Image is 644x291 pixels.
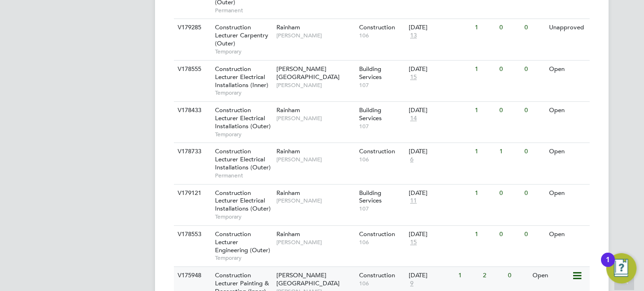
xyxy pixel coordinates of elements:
[215,147,271,171] span: Construction Lecturer Electrical Installations (Outer)
[409,65,470,73] div: [DATE]
[215,230,270,254] span: Construction Lecturer Engineering (Outer)
[215,65,268,89] span: Construction Lecturer Electrical Installations (Inner)
[215,131,272,138] span: Temporary
[472,226,497,243] div: 1
[215,7,272,14] span: Permanent
[276,197,354,204] span: [PERSON_NAME]
[175,267,208,284] div: V175948
[409,230,470,238] div: [DATE]
[522,61,547,78] div: 0
[606,260,610,272] div: 1
[472,143,497,160] div: 1
[276,106,300,114] span: Rainham
[276,81,354,89] span: [PERSON_NAME]
[359,81,404,89] span: 107
[522,19,547,36] div: 0
[547,226,588,243] div: Open
[276,156,354,163] span: [PERSON_NAME]
[276,115,354,122] span: [PERSON_NAME]
[359,280,404,287] span: 106
[175,226,208,243] div: V178553
[175,143,208,160] div: V178733
[481,267,505,284] div: 2
[409,115,418,123] span: 14
[497,19,522,36] div: 0
[359,230,395,238] span: Construction
[409,24,470,32] div: [DATE]
[547,185,588,202] div: Open
[215,23,268,47] span: Construction Lecturer Carpentry (Outer)
[276,65,340,81] span: [PERSON_NAME][GEOGRAPHIC_DATA]
[409,280,415,288] span: 9
[409,106,470,115] div: [DATE]
[215,48,272,55] span: Temporary
[276,23,300,31] span: Rainham
[497,143,522,160] div: 1
[359,189,382,205] span: Building Services
[547,19,588,36] div: Unapproved
[175,102,208,119] div: V178433
[409,156,415,164] span: 6
[215,254,272,262] span: Temporary
[506,267,530,284] div: 0
[276,238,354,246] span: [PERSON_NAME]
[175,19,208,36] div: V179285
[359,238,404,246] span: 106
[522,226,547,243] div: 0
[276,147,300,155] span: Rainham
[175,61,208,78] div: V178555
[215,172,272,179] span: Permanent
[409,197,418,205] span: 11
[215,189,271,213] span: Construction Lecturer Electrical Installations (Outer)
[276,230,300,238] span: Rainham
[497,61,522,78] div: 0
[359,32,404,39] span: 106
[359,106,382,122] span: Building Services
[497,226,522,243] div: 0
[409,189,470,197] div: [DATE]
[472,19,497,36] div: 1
[547,61,588,78] div: Open
[472,61,497,78] div: 1
[522,143,547,160] div: 0
[409,148,470,156] div: [DATE]
[359,271,395,279] span: Construction
[359,147,395,155] span: Construction
[175,185,208,202] div: V179121
[522,185,547,202] div: 0
[215,89,272,97] span: Temporary
[276,271,340,287] span: [PERSON_NAME][GEOGRAPHIC_DATA]
[472,185,497,202] div: 1
[409,272,454,280] div: [DATE]
[497,102,522,119] div: 0
[547,143,588,160] div: Open
[606,253,636,283] button: Open Resource Center, 1 new notification
[456,267,481,284] div: 1
[547,102,588,119] div: Open
[276,32,354,39] span: [PERSON_NAME]
[359,156,404,163] span: 106
[472,102,497,119] div: 1
[359,205,404,212] span: 107
[215,213,272,220] span: Temporary
[409,32,418,40] span: 13
[215,106,271,130] span: Construction Lecturer Electrical Installations (Outer)
[276,189,300,197] span: Rainham
[359,123,404,130] span: 107
[522,102,547,119] div: 0
[359,65,382,81] span: Building Services
[359,23,395,31] span: Construction
[409,238,418,247] span: 15
[409,73,418,81] span: 15
[530,267,571,284] div: Open
[497,185,522,202] div: 0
